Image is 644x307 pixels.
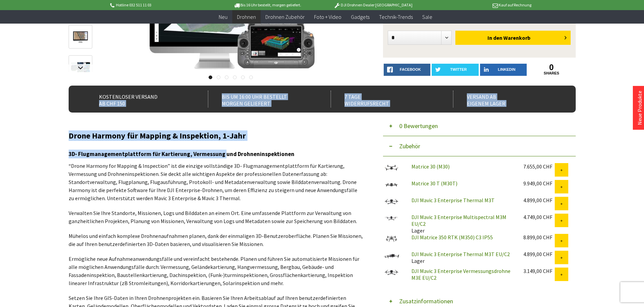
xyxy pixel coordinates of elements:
[523,197,555,204] div: 4.899,00 CHF
[422,13,432,20] span: Sale
[523,251,555,257] div: 4.899,00 CHF
[528,64,575,71] a: 0
[523,268,555,274] div: 3.149,00 CHF
[383,163,400,173] img: Matrice 30 (M30)
[109,1,215,9] p: Hotline 032 511 11 03
[432,64,479,76] a: twitter
[215,1,320,9] p: Bis 16 Uhr bestellt, morgen geliefert.
[214,10,232,24] a: Neu
[383,268,400,277] img: DJI Mavic 3 Enterprise Vermessungsdrohne M3E EU/C2
[636,91,643,125] a: Neue Produkte
[523,180,555,187] div: 9.949,00 CHF
[383,116,576,136] button: 0 Bewertungen
[69,255,363,287] p: Ermögliche neue Aufnahmeanwendungsfälle und vereinfacht bestehende. Planen und führen Sie automat...
[383,197,400,206] img: DJI Mavic 3 Enterprise Thermal M3T
[351,13,369,20] span: Gadgets
[232,10,261,24] a: Drohnen
[406,251,518,264] div: Lager
[418,10,437,24] a: Sale
[450,67,467,71] span: twitter
[346,10,374,24] a: Gadgets
[406,214,518,234] div: Lager
[411,163,450,170] a: Matrice 30 (M30)
[426,1,531,9] p: Kauf auf Rechnung
[455,31,571,45] button: In den Warenkorb
[219,13,228,20] span: Neu
[411,251,510,257] a: DJI Mavic 3 Enterprise Thermal M3T EU/C2
[383,214,400,223] img: DJI Mavic 3 Enterprise Multispectral M3M EU/C2
[528,71,575,75] a: shares
[523,163,555,170] div: 7.655,00 CHF
[400,67,421,71] span: facebook
[487,34,502,41] span: In den
[86,91,193,108] div: Kostenloser Versand ab CHF 150
[265,13,305,20] span: Drohnen Zubehör
[453,91,561,108] div: Versand ab eigenem Lager
[480,64,527,76] a: LinkedIn
[379,13,413,20] span: Technik-Trends
[331,91,438,108] div: 7 Tage Widerrufsrecht
[314,13,341,20] span: Foto + Video
[69,232,363,248] p: Mühelos und einfach komplexe Drohnenaufnahmen planen, dank der einmaligen 3D-Benutzeroberfläche. ...
[411,214,506,227] a: DJI Mavic 3 Enterprise Multispectral M3M EU/C2
[309,10,346,24] a: Foto + Video
[261,10,309,24] a: Drohnen Zubehör
[523,214,555,220] div: 4.749,00 CHF
[498,67,516,71] span: LinkedIn
[237,13,256,20] span: Drohnen
[503,34,530,41] span: Warenkorb
[69,209,363,225] p: Verwalten Sie Ihre Standorte, Missionen, Logs und Bilddaten an einem Ort. Eine umfassende Plattfo...
[383,136,576,156] button: Zubehör
[320,1,426,9] p: DJI Drohnen Dealer [GEOGRAPHIC_DATA]
[208,91,316,108] div: Bis um 16:00 Uhr bestellt Morgen geliefert
[374,10,418,24] a: Technik-Trends
[69,131,363,140] h2: Drone Harmony für Mapping & Inspektion, 1-Jahr
[411,268,510,281] a: DJI Mavic 3 Enterprise Vermessungsdrohne M3E EU/C2
[411,180,457,187] a: Matrice 30 T (M30T)
[523,234,555,241] div: 8.899,00 CHF
[411,197,495,204] a: DJI Mavic 3 Enterprise Thermal M3T
[384,64,431,76] a: facebook
[411,234,493,241] a: DJI Matrice 350 RTK (M350) C3 IP55
[69,162,363,202] p: “Drone Harmony for Mapping & Inspection” ist die einzige vollständige 3D- Flugmanagementplattform...
[383,251,400,262] img: DJI Mavic 3 Enterprise Thermal M3T EU/C2
[383,180,400,189] img: Matrice 30 T (M30T)
[383,234,400,243] img: DJI Matrice 350 RTK (M350) C3 IP55
[69,150,363,158] h3: 3D- Flugmanagementplattform für Kartierung, Vermessung und Drohneninspektionen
